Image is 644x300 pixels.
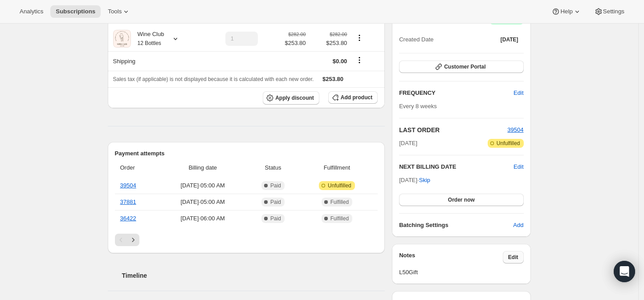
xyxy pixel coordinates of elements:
span: Subscriptions [56,8,95,15]
small: 12 Bottles [138,40,161,46]
h3: Notes [399,251,503,264]
button: 39504 [507,126,523,134]
div: Open Intercom Messenger [614,261,635,282]
small: $282.00 [288,32,306,37]
span: [DATE] · 05:00 AM [161,198,245,207]
button: Subscriptions [50,5,101,18]
span: Fulfillment [302,163,373,172]
span: Paid [270,182,281,189]
span: Add product [341,94,372,101]
span: Edit [508,254,518,261]
span: Customer Portal [444,63,485,70]
button: Edit [514,162,523,171]
span: Apply discount [275,94,314,101]
button: Order now [399,194,523,206]
span: Skip [419,176,430,185]
h2: FREQUENCY [399,89,514,97]
span: $253.80 [322,76,343,82]
span: Unfulfilled [497,140,520,147]
button: Next [127,234,139,246]
a: 37881 [120,199,136,205]
th: Order [115,158,158,178]
button: Customer Portal [399,61,523,73]
a: 39504 [507,126,523,133]
button: Skip [414,173,436,187]
span: Order now [448,196,475,203]
h2: NEXT BILLING DATE [399,162,514,171]
span: $253.80 [285,39,306,48]
span: Status [250,163,296,172]
span: L50Gift [399,268,523,277]
img: product img [113,30,131,48]
span: Paid [270,215,281,222]
h2: Payment attempts [115,149,378,158]
th: Shipping [108,51,201,71]
span: Created Date [399,35,433,44]
span: Fulfilled [330,215,349,222]
small: $282.00 [330,32,347,37]
nav: Pagination [115,234,378,246]
span: Unfulfilled [328,182,351,189]
a: 36422 [120,215,136,222]
button: Settings [589,5,630,18]
button: Apply discount [263,91,319,105]
button: Analytics [14,5,49,18]
h2: LAST ORDER [399,126,507,134]
h2: Timeline [122,271,385,280]
span: Fulfilled [330,199,349,206]
span: Help [560,8,572,15]
span: Add [513,221,523,230]
div: Wine Club [131,30,164,48]
span: Edit [514,89,523,97]
button: Edit [508,86,529,100]
span: $253.80 [311,39,347,48]
button: [DATE] [495,33,524,46]
span: Tools [108,8,122,15]
span: $0.00 [333,58,347,65]
span: [DATE] [399,139,417,148]
span: Settings [603,8,624,15]
span: Analytics [20,8,43,15]
button: Shipping actions [352,55,367,65]
h6: Batching Settings [399,221,513,230]
span: Every 8 weeks [399,103,437,109]
span: [DATE] · 05:00 AM [161,181,245,190]
span: [DATE] · [399,177,430,183]
a: 39504 [120,182,136,189]
button: Product actions [352,33,367,43]
span: Sales tax (if applicable) is not displayed because it is calculated with each new order. [113,76,314,82]
button: Add product [328,91,378,104]
span: [DATE] · 06:00 AM [161,214,245,223]
button: Edit [503,251,524,264]
button: Help [546,5,587,18]
span: [DATE] [501,36,518,43]
span: Billing date [161,163,245,172]
button: Tools [102,5,136,18]
button: Add [508,218,529,232]
span: Paid [270,199,281,206]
